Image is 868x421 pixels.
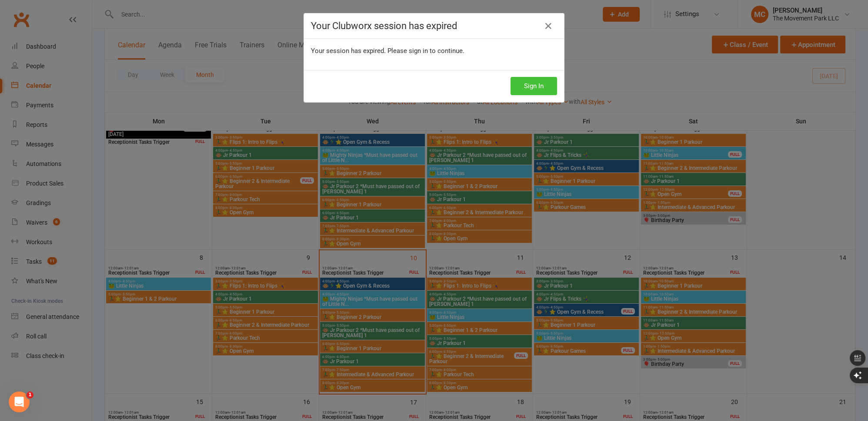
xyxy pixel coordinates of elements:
[9,391,30,412] iframe: Intercom live chat
[511,77,557,95] button: Sign In
[27,391,33,398] span: 1
[311,20,557,31] h4: Your Clubworx session has expired
[541,19,555,33] a: Close
[311,47,464,55] span: Your session has expired. Please sign in to continue.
